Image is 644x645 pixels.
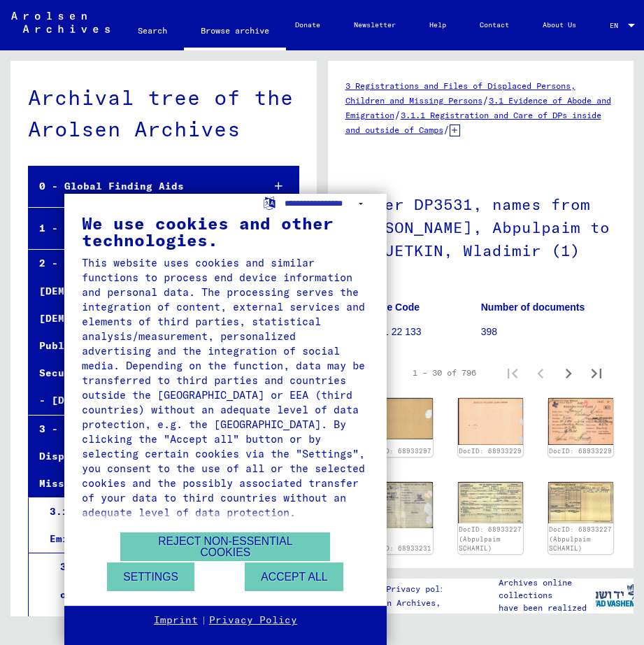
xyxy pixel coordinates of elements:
[154,614,198,628] a: Imprint
[209,614,297,628] a: Privacy Policy
[245,562,343,591] button: Accept all
[82,255,369,520] div: This website uses cookies and similar functions to process end device information and personal da...
[82,215,369,248] div: We use cookies and other technologies.
[120,532,330,561] button: Reject non-essential cookies
[107,562,194,591] button: Settings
